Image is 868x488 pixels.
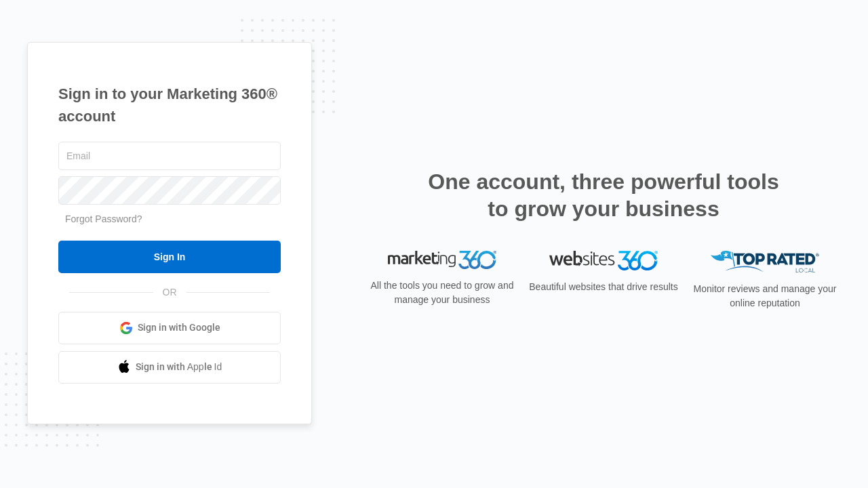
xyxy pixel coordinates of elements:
[58,312,281,344] a: Sign in with Google
[388,251,496,270] img: Marketing 360
[689,282,841,310] p: Monitor reviews and manage your online reputation
[424,168,783,222] h2: One account, three powerful tools to grow your business
[711,251,819,273] img: Top Rated Local
[153,285,186,300] span: OR
[549,251,658,270] img: Websites 360
[58,142,281,170] input: Email
[58,83,281,127] h1: Sign in to your Marketing 360® account
[138,321,220,335] span: Sign in with Google
[136,360,222,374] span: Sign in with Apple Id
[528,280,679,294] p: Beautiful websites that drive results
[366,279,518,307] p: All the tools you need to grow and manage your business
[58,351,281,384] a: Sign in with Apple Id
[65,213,142,224] a: Forgot Password?
[58,241,281,273] input: Sign In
